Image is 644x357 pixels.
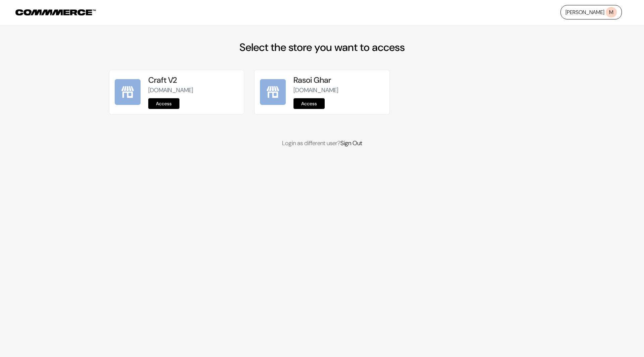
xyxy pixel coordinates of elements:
[560,5,622,19] a: [PERSON_NAME]M
[148,75,238,85] h5: Craft V2
[148,86,238,95] p: [DOMAIN_NAME]
[293,86,384,95] p: [DOMAIN_NAME]
[109,41,535,54] h2: Select the store you want to access
[109,139,535,148] p: Login as different user?
[260,79,286,105] img: Rasoi Ghar
[115,79,141,105] img: Craft V2
[606,7,617,17] span: M
[148,98,179,109] a: Access
[293,75,384,85] h5: Rasoi Ghar
[15,9,96,15] img: COMMMERCE
[340,139,362,147] a: Sign Out
[293,98,325,109] a: Access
